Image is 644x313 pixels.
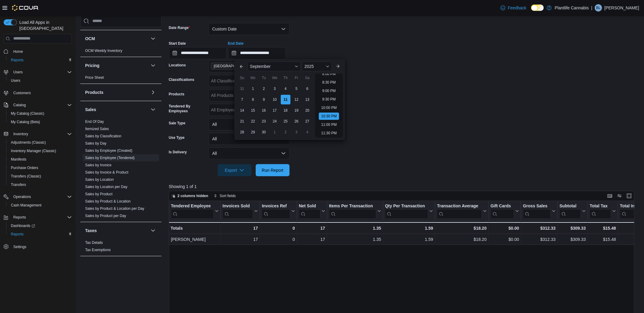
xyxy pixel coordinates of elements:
ul: Time [315,74,343,138]
div: day-27 [303,117,312,126]
input: Press the down key to open a popover containing a calendar. [169,47,227,59]
button: Taxes [85,228,148,234]
span: Transfers [8,181,72,188]
span: Users [11,78,20,83]
span: Sales by Product & Location [85,199,131,204]
button: Operations [11,193,34,200]
a: Sales by Product per Day [85,214,126,218]
button: Adjustments (Classic) [6,138,74,147]
button: Reports [1,213,74,222]
div: Bruno Leest [595,4,602,11]
a: End Of Day [85,120,104,124]
div: day-9 [259,95,269,104]
button: OCM [85,36,148,42]
a: Customers [11,89,33,97]
li: 10:30 PM [319,113,339,120]
div: Taxes [80,239,162,256]
a: Tax Exemptions [85,248,111,252]
div: Net Sold [299,203,320,209]
div: Pricing [80,74,162,84]
div: 0 [262,236,295,243]
label: End Date [228,41,244,46]
span: Transfers (Classic) [8,173,72,180]
span: Reports [11,214,72,221]
div: day-7 [237,95,247,104]
div: Tendered Employee [171,203,214,219]
div: day-21 [237,117,247,126]
button: Cash Management [6,201,74,209]
input: Dark Mode [531,5,544,11]
a: Dashboards [6,222,74,230]
a: Price Sheet [85,75,104,80]
button: All [209,133,290,145]
button: All [209,118,290,130]
div: Items Per Transaction [329,203,376,209]
div: 1.35 [329,236,381,243]
a: Sales by Product & Location [85,199,131,203]
div: Qty Per Transaction [385,203,428,219]
button: My Catalog (Beta) [6,118,74,126]
a: Purchase Orders [8,164,41,171]
span: Reports [11,232,24,237]
div: Gift Cards [490,203,514,209]
a: Sales by Employee (Tendered) [85,156,135,160]
div: day-24 [270,117,280,126]
button: Items Per Transaction [329,203,381,219]
button: Reports [6,230,74,238]
button: Display options [616,192,623,200]
span: Home [13,49,23,54]
span: Adjustments (Classic) [11,140,46,145]
a: Manifests [8,156,29,163]
span: Sales by Location [85,177,114,182]
button: Inventory Manager (Classic) [6,147,74,155]
a: Sales by Day [85,141,107,145]
span: Dashboards [8,222,72,229]
button: Previous Month [237,62,246,71]
button: Invoices Ref [262,203,295,219]
div: Invoices Ref [262,203,290,219]
div: Tu [259,73,269,83]
img: Cova [12,5,39,11]
li: 9:00 PM [320,87,338,94]
div: 17 [299,225,325,232]
a: Home [11,48,25,55]
div: 17 [299,236,325,243]
div: day-5 [292,84,301,94]
h3: OCM [85,36,95,42]
label: Sale Type [169,121,185,126]
button: All [209,147,290,159]
div: day-25 [281,117,290,126]
span: Run Report [262,167,284,173]
span: Adjustments (Classic) [8,139,72,146]
span: Inventory [13,132,28,136]
div: Invoices Sold [223,203,253,219]
span: 2025 [304,64,314,69]
button: Enter fullscreen [626,192,633,200]
button: Total Tax [590,203,616,219]
button: Custom Date [209,23,290,35]
span: BL [596,4,601,11]
span: Users [11,69,72,76]
a: Adjustments (Classic) [8,139,48,146]
span: Sales by Invoice [85,163,111,168]
div: $0.00 [490,236,519,243]
div: Items Per Transaction [329,203,376,219]
div: $309.33 [559,236,586,243]
a: Sales by Location per Day [85,185,127,189]
button: Products [149,89,157,96]
button: Operations [1,193,74,201]
button: Subtotal [559,203,586,219]
nav: Complex example [4,45,72,267]
span: Home [11,48,72,55]
div: day-6 [303,84,312,94]
p: Showing 1 of 1 [169,184,639,190]
button: Next month [333,62,343,71]
span: My Catalog (Beta) [8,118,72,126]
button: Users [6,76,74,85]
a: Users [8,77,23,84]
button: Export [218,164,252,176]
button: Reports [6,56,74,64]
button: Customers [1,88,74,97]
div: Invoices Ref [262,203,290,209]
div: day-13 [303,95,312,104]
